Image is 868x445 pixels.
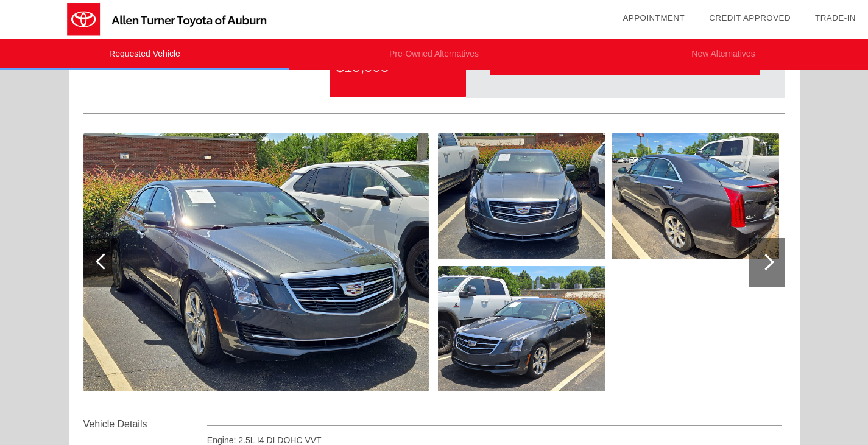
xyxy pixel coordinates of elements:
[83,417,207,432] div: Vehicle Details
[438,133,605,259] img: image.aspx
[815,13,856,23] a: Trade-In
[623,13,685,23] a: Appointment
[438,266,605,391] img: image.aspx
[289,39,579,70] li: Pre-Owned Alternatives
[709,13,791,23] a: Credit Approved
[579,39,868,70] li: New Alternatives
[612,133,779,259] img: image.aspx
[83,77,785,97] div: Quoted on [DATE] 5:06:25 PM
[83,133,429,391] img: image.aspx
